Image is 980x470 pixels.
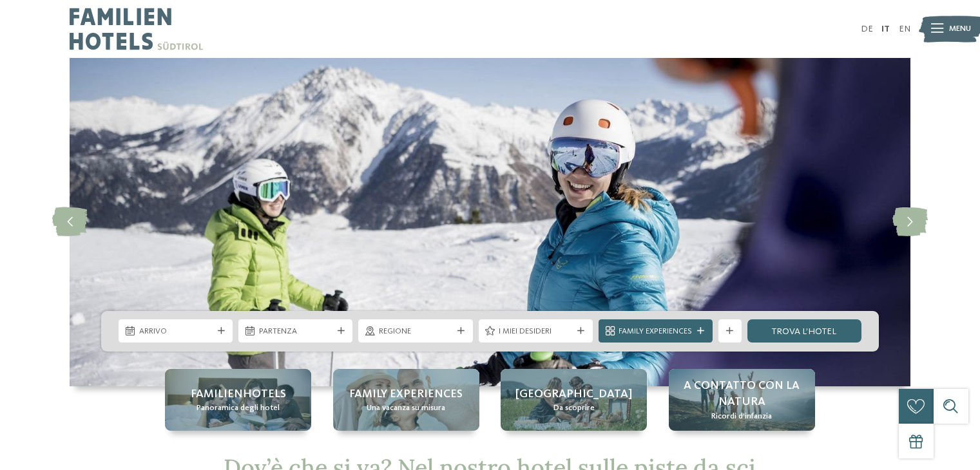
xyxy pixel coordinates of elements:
a: Hotel sulle piste da sci per bambini: divertimento senza confini Familienhotels Panoramica degli ... [165,369,311,431]
span: Menu [949,23,971,35]
a: Hotel sulle piste da sci per bambini: divertimento senza confini A contatto con la natura Ricordi... [669,369,815,431]
span: Regione [379,326,452,337]
span: Panoramica degli hotel [197,402,280,414]
a: IT [881,24,890,33]
span: Partenza [259,326,332,337]
span: Arrivo [139,326,213,337]
span: A contatto con la natura [680,378,803,410]
span: Da scoprire [553,402,595,414]
a: Hotel sulle piste da sci per bambini: divertimento senza confini Family experiences Una vacanza s... [333,369,479,431]
span: Family Experiences [619,326,692,337]
span: Ricordi d’infanzia [711,411,772,422]
a: DE [861,24,873,33]
span: Familienhotels [191,386,286,402]
span: I miei desideri [499,326,572,337]
span: [GEOGRAPHIC_DATA] [515,386,632,402]
span: Una vacanza su misura [367,402,445,414]
a: trova l’hotel [747,319,861,343]
img: Hotel sulle piste da sci per bambini: divertimento senza confini [70,58,910,386]
a: EN [899,24,910,33]
span: Family experiences [349,386,463,402]
a: Hotel sulle piste da sci per bambini: divertimento senza confini [GEOGRAPHIC_DATA] Da scoprire [501,369,647,431]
